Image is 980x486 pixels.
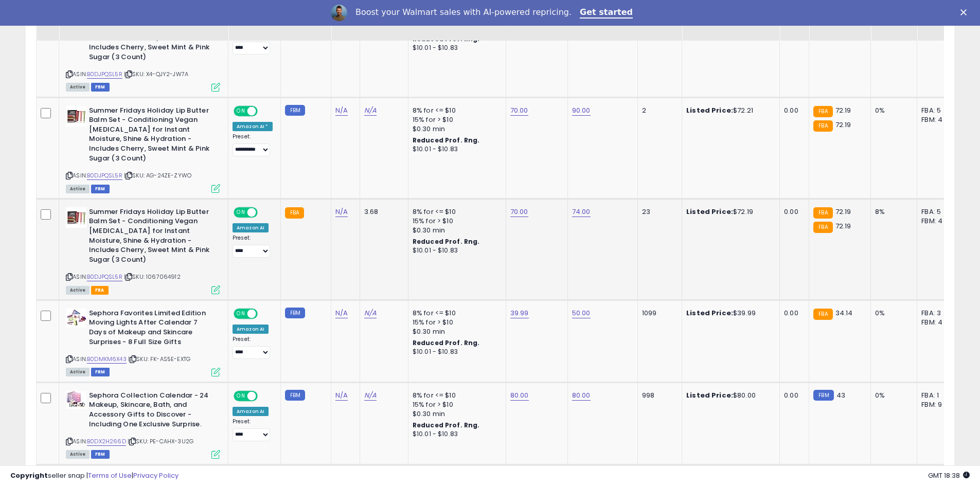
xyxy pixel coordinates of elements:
span: All listings currently available for purchase on Amazon [66,286,90,295]
div: 8% for <= $10 [413,309,498,318]
strong: Copyright [10,471,48,480]
span: All listings currently available for purchase on Amazon [66,83,90,92]
b: Listed Price: [686,105,733,115]
small: FBA [813,309,832,320]
a: Terms of Use [88,471,132,480]
div: 0.00 [784,309,801,318]
span: 72.19 [835,207,851,217]
div: 15% for > $10 [413,217,498,226]
span: 72.19 [835,105,851,115]
div: ASIN: [66,207,220,293]
div: 0.00 [784,207,801,217]
span: | SKU: AG-24ZE-ZYWO [124,171,191,179]
b: Summer Fridays Holiday Lip Butter Balm Set - Conditioning Vegan [MEDICAL_DATA] for Instant Moistu... [89,207,214,267]
span: 34.14 [835,308,853,318]
div: Amazon AI [233,407,269,416]
span: 2025-08-16 18:38 GMT [928,471,970,480]
div: 0.00 [784,106,801,115]
div: Amazon AI * [233,122,273,131]
div: 15% for > $10 [413,318,498,327]
span: | SKU: PE-CAHX-3U2G [128,437,193,445]
span: | SKU: 1067064912 [124,273,181,281]
small: FBA [813,207,832,219]
span: FBA [91,286,109,295]
div: $80.00 [686,391,772,400]
span: ON [235,208,247,217]
span: FBM [91,368,110,376]
span: | SKU: FK-AS5E-EXTG [128,355,190,363]
span: 43 [836,390,845,400]
small: FBA [813,120,832,132]
small: FBA [813,222,832,233]
b: Reduced Prof. Rng. [413,421,480,429]
div: Amazon AI [233,223,269,232]
div: FBM: 4 [921,318,955,327]
a: 70.00 [510,207,528,217]
b: Sephora Collection Calendar - 24 Makeup, Skincare, Bath, and Accessory Gifts to Discover - Includ... [89,391,214,431]
a: B0DJPQSL5R [87,171,122,180]
img: 41WKatV7TZL._SL40_.jpg [66,207,86,228]
b: Reduced Prof. Rng. [413,237,480,246]
span: OFF [256,106,273,115]
div: $0.30 min [413,226,498,235]
span: OFF [256,391,273,400]
a: 80.00 [572,390,591,401]
div: Preset: [233,32,273,55]
span: FBM [91,185,110,193]
a: N/A [335,390,348,401]
a: B0DX2H266D [87,437,126,446]
div: $10.01 - $10.83 [413,430,498,439]
div: $0.30 min [413,409,498,419]
a: 39.99 [510,308,529,318]
a: N/A [335,207,348,217]
a: B0DMKM6X43 [87,355,127,364]
div: Close [960,9,971,15]
div: 0% [875,106,909,115]
span: ON [235,391,247,400]
img: Profile image for Adrian [331,5,347,21]
a: N/A [364,308,377,318]
b: Listed Price: [686,308,733,318]
a: Privacy Policy [133,471,179,480]
div: FBA: 5 [921,106,955,115]
div: FBM: 9 [921,400,955,409]
div: Preset: [233,235,273,258]
div: ASIN: [66,106,220,192]
small: FBA [285,207,304,219]
span: ON [235,309,247,318]
span: FBM [91,450,110,459]
div: $10.01 - $10.83 [413,44,498,52]
div: FBA: 3 [921,309,955,318]
a: 50.00 [572,308,591,318]
span: OFF [256,208,273,217]
small: FBM [813,390,833,401]
img: 41lCdAKPKyL._SL40_.jpg [66,309,86,327]
div: $0.30 min [413,327,498,336]
div: 8% for <= $10 [413,106,498,115]
div: $10.01 - $10.83 [413,246,498,255]
b: Listed Price: [686,390,733,400]
div: 8% for <= $10 [413,207,498,217]
div: Preset: [233,133,273,156]
span: 72.19 [835,120,851,130]
div: $10.01 - $10.83 [413,348,498,356]
div: 1099 [642,309,674,318]
a: N/A [335,308,348,318]
b: Reduced Prof. Rng. [413,136,480,145]
div: 15% for > $10 [413,400,498,409]
div: 23 [642,207,674,217]
small: FBM [285,308,305,318]
div: $72.21 [686,106,772,115]
a: N/A [335,105,348,116]
a: 74.00 [572,207,591,217]
small: FBM [285,390,305,401]
a: 80.00 [510,390,529,401]
div: Preset: [233,336,273,359]
span: All listings currently available for purchase on Amazon [66,368,90,376]
b: Sephora Favorites Limited Edition Moving Lights After Calendar 7 Days of Makeup and Skincare Surp... [89,309,214,349]
div: 8% for <= $10 [413,391,498,400]
img: 41WKatV7TZL._SL40_.jpg [66,106,86,127]
div: $10.01 - $10.83 [413,145,498,154]
div: 0.00 [784,391,801,400]
span: | SKU: X4-QJY2-JW7A [124,70,188,78]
